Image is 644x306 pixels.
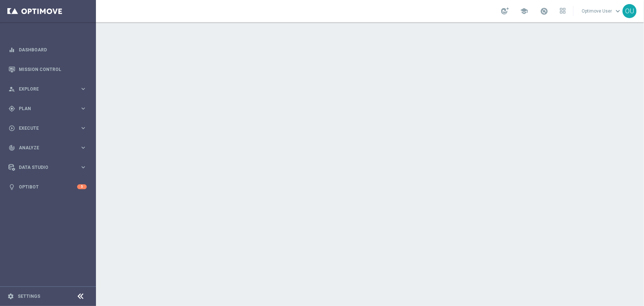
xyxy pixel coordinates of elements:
[18,294,40,299] a: Settings
[19,40,87,59] a: Dashboard
[19,126,80,130] span: Execute
[19,106,80,111] span: Plan
[581,6,623,17] a: Optimove Userkeyboard_arrow_down
[614,7,622,15] span: keyboard_arrow_down
[8,40,87,59] div: Dashboard
[8,47,15,53] i: equalizer
[8,59,87,79] div: Mission Control
[80,85,87,92] i: keyboard_arrow_right
[8,125,87,131] button: play_circle_outline Execute keyboard_arrow_right
[19,87,80,91] span: Explore
[19,165,80,170] span: Data Studio
[19,59,87,79] a: Mission Control
[80,105,87,112] i: keyboard_arrow_right
[8,67,87,72] button: Mission Control
[8,144,15,151] i: track_changes
[520,7,528,15] span: school
[8,164,87,170] button: Data Studio keyboard_arrow_right
[19,177,77,197] a: Optibot
[8,184,15,190] i: lightbulb
[8,86,87,92] button: person_search Explore keyboard_arrow_right
[7,293,14,300] i: settings
[80,125,87,132] i: keyboard_arrow_right
[8,125,15,132] i: play_circle_outline
[8,144,80,151] div: Analyze
[8,47,87,53] button: equalizer Dashboard
[80,144,87,151] i: keyboard_arrow_right
[19,146,80,150] span: Analyze
[80,164,87,171] i: keyboard_arrow_right
[8,177,87,197] div: Optibot
[8,145,87,151] button: track_changes Analyze keyboard_arrow_right
[623,4,637,18] div: OU
[8,86,80,92] div: Explore
[8,125,80,132] div: Execute
[77,184,87,189] div: 5
[8,106,87,112] button: gps_fixed Plan keyboard_arrow_right
[8,86,15,92] i: person_search
[8,184,87,190] button: lightbulb Optibot 5
[8,105,15,112] i: gps_fixed
[8,105,80,112] div: Plan
[8,164,80,171] div: Data Studio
